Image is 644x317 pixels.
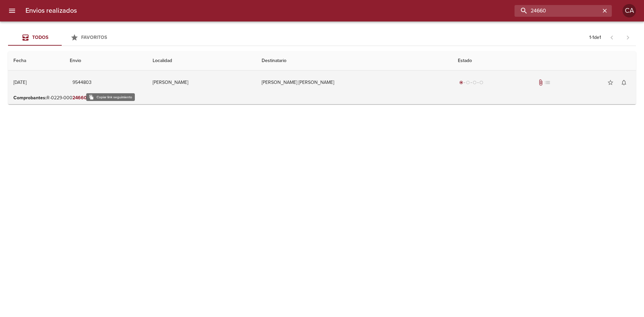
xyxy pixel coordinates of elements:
span: Todos [32,35,48,40]
h6: Envios realizados [25,5,77,16]
span: radio_button_unchecked [479,81,483,85]
div: CA [623,4,636,17]
div: Tabs Envios [8,30,115,46]
span: radio_button_checked [459,81,463,85]
th: Estado [452,51,636,70]
button: Agregar a favoritos [604,76,617,89]
table: Tabla de envíos del cliente [8,51,636,104]
input: buscar [515,5,600,17]
span: notifications_none [621,79,627,86]
b: Comprobantes : [13,95,47,101]
td: [PERSON_NAME] [PERSON_NAME] [256,70,452,95]
p: 1 - 1 de 1 [589,34,601,41]
th: Destinatario [256,51,452,70]
div: [DATE] [13,80,26,85]
span: No tiene pedido asociado [544,79,551,86]
span: 9544803 [72,78,92,87]
span: Favoritos [81,35,107,40]
em: 24660 [72,95,87,101]
td: [PERSON_NAME] [147,70,256,95]
p: R-0229-000 [13,95,631,101]
button: Activar notificaciones [617,76,631,89]
span: radio_button_unchecked [473,81,477,85]
button: 9544803 [70,76,94,89]
button: menu [4,3,20,19]
th: Fecha [8,51,64,70]
div: Abrir información de usuario [623,4,636,17]
span: star_border [607,79,614,86]
th: Envio [64,51,148,70]
span: radio_button_unchecked [466,81,470,85]
span: Tiene documentos adjuntos [537,79,544,86]
th: Localidad [147,51,256,70]
div: Generado [458,79,485,86]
